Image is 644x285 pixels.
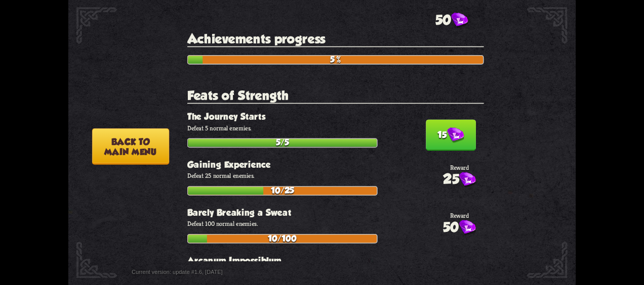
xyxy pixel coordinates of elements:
[187,112,484,122] h3: The Journey Starts
[187,255,484,265] h3: Arcanum Impossiblum
[92,128,169,165] button: Back tomain menu
[187,220,484,228] p: Defeat 100 normal enemies.
[188,235,377,243] div: 10/100
[435,12,468,29] div: 50
[443,171,476,188] div: 25
[187,88,484,104] h2: Feats of Strength
[132,264,288,279] div: Current version: update #1.6, [DATE]
[187,32,484,47] h2: Achievements progress
[459,172,476,188] img: gem.png
[188,139,377,147] div: 5/5
[188,187,377,195] div: 10/25
[187,207,484,217] h3: Barely Breaking a Sweat
[187,160,484,170] h3: Gaining Experience
[188,56,483,64] div: 5%
[443,219,476,236] div: 50
[447,127,464,143] img: gem.png
[451,13,468,28] img: gem.png
[187,172,484,180] p: Defeat 25 normal enemies.
[426,120,476,151] button: 15
[187,124,484,132] p: Defeat 5 normal enemies.
[459,220,476,236] img: gem.png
